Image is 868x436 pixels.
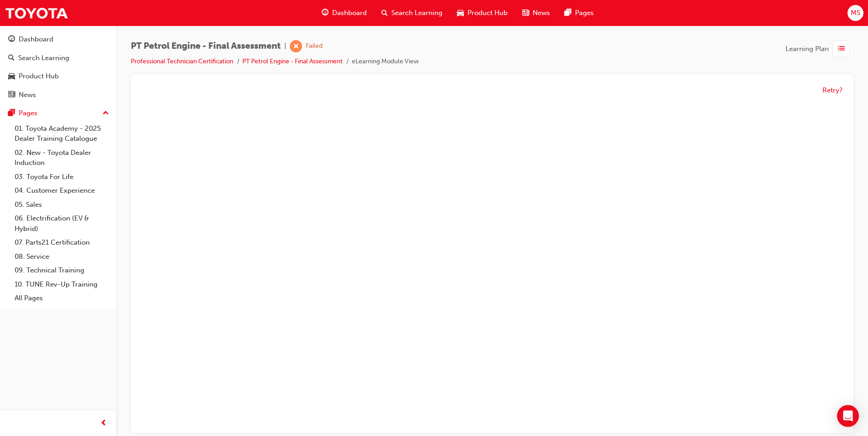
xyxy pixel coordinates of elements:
a: 08. Service [11,250,113,264]
img: Trak [5,3,68,23]
a: 02. New - Toyota Dealer Induction [11,146,113,170]
span: up-icon [103,108,109,119]
span: Learning Plan [786,44,829,54]
span: PT Petrol Engine - Final Assessment [131,41,281,51]
li: eLearning Module View [352,56,419,67]
span: car-icon [457,7,464,19]
span: learningRecordVerb_FAIL-icon [290,40,302,52]
a: car-iconProduct Hub [450,4,515,22]
a: 10. TUNE Rev-Up Training [11,277,113,292]
div: Search Learning [18,53,69,63]
div: Open Intercom Messenger [837,405,859,427]
a: Dashboard [4,31,113,48]
a: news-iconNews [515,4,557,22]
span: | [284,41,286,51]
div: News [19,90,36,100]
div: Failed [306,42,323,51]
button: MS [847,5,863,21]
span: pages-icon [8,109,15,118]
a: 04. Customer Experience [11,184,113,198]
span: car-icon [8,72,15,81]
button: Retry? [822,85,842,96]
span: Dashboard [332,8,367,18]
a: 01. Toyota Academy - 2025 Dealer Training Catalogue [11,122,113,146]
span: Pages [575,8,594,18]
a: 05. Sales [11,198,113,212]
span: list-icon [838,43,845,55]
span: news-icon [8,91,15,99]
a: All Pages [11,291,113,305]
span: search-icon [8,54,15,62]
a: 07. Parts21 Certification [11,236,113,250]
div: Pages [19,108,37,118]
a: search-iconSearch Learning [374,4,450,22]
div: Dashboard [19,34,53,45]
a: Professional Technician Certification [131,57,233,65]
span: prev-icon [100,418,107,429]
span: News [533,8,550,18]
a: Search Learning [4,50,113,67]
a: News [4,87,113,103]
a: PT Petrol Engine - Final Assessment [242,57,343,65]
a: 09. Technical Training [11,263,113,277]
a: 03. Toyota For Life [11,170,113,184]
button: Pages [4,105,113,122]
span: guage-icon [322,7,329,19]
a: guage-iconDashboard [314,4,374,22]
span: Product Hub [467,8,508,18]
a: Product Hub [4,68,113,85]
span: Search Learning [391,8,442,18]
span: news-icon [522,7,529,19]
span: guage-icon [8,36,15,44]
span: search-icon [381,7,388,19]
span: pages-icon [565,7,571,19]
span: MS [851,8,860,18]
button: DashboardSearch LearningProduct HubNews [4,29,113,105]
a: pages-iconPages [557,4,601,22]
a: 06. Electrification (EV & Hybrid) [11,211,113,236]
button: Learning Plan [786,40,853,57]
div: Product Hub [19,71,59,82]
